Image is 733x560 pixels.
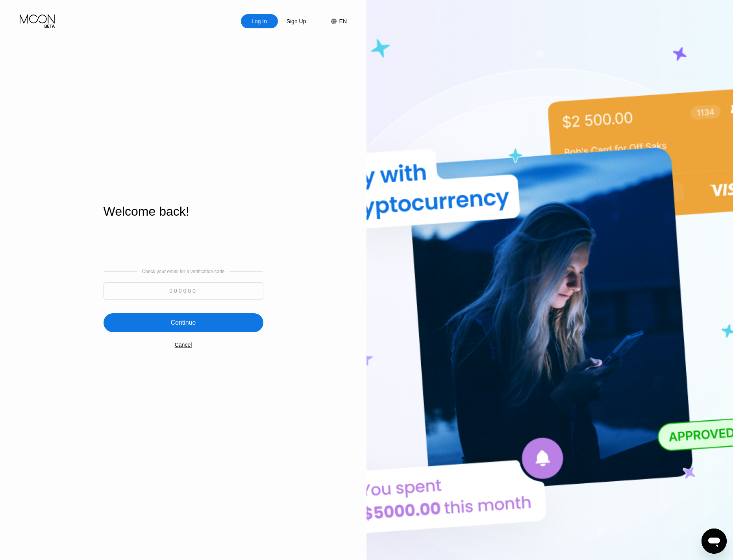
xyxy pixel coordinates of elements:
div: Welcome back! [104,204,263,219]
div: Log In [241,14,278,28]
iframe: Button to launch messaging window [702,529,727,554]
div: EN [323,14,347,28]
div: Sign Up [286,17,307,25]
div: Continue [104,313,263,332]
div: Continue [170,319,196,327]
div: Sign Up [278,14,315,28]
div: Cancel [175,342,192,348]
div: EN [339,18,347,24]
div: Check your email for a verification code [142,269,224,274]
input: 000000 [104,282,263,300]
div: Log In [251,17,268,25]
